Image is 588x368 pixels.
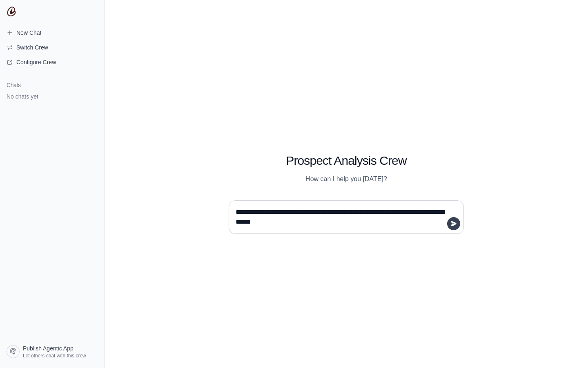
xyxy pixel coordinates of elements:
[229,174,464,184] p: How can I help you [DATE]?
[23,344,73,352] span: Publish Agentic App
[7,7,16,16] img: CrewAI Logo
[16,29,41,37] span: New Chat
[3,41,101,54] button: Switch Crew
[3,26,101,39] a: New Chat
[3,342,101,361] a: Publish Agentic App Let others chat with this crew
[547,329,588,368] iframe: Chat Widget
[229,153,464,168] h1: Prospect Analysis Crew
[16,58,56,66] span: Configure Crew
[16,43,48,52] span: Switch Crew
[23,352,86,359] span: Let others chat with this crew
[3,56,101,69] a: Configure Crew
